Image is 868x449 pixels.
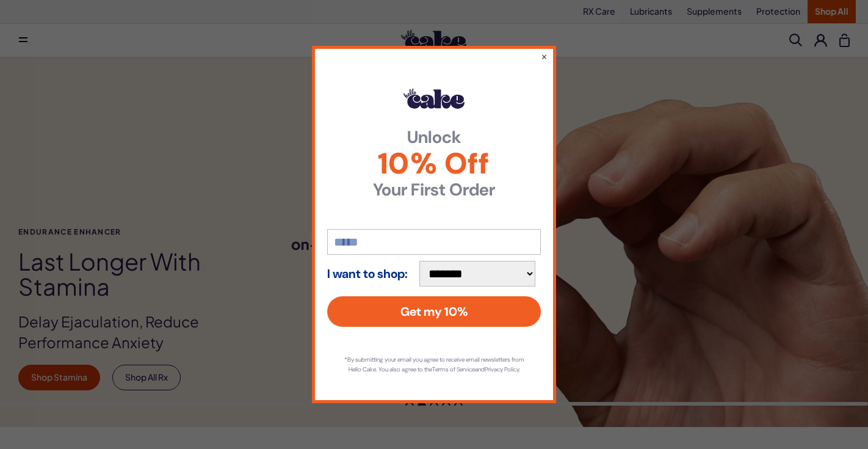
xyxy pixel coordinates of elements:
a: Privacy Policy [485,365,519,373]
strong: Unlock [327,129,541,146]
p: *By submitting your email you agree to receive email newsletters from Hello Cake. You also agree ... [339,355,529,374]
strong: Your First Order [327,181,541,199]
button: Get my 10% [327,296,541,327]
a: Terms of Service [432,365,475,373]
strong: I want to shop: [327,267,408,280]
span: 10% Off [327,149,541,178]
button: × [541,50,548,62]
img: Hello Cake [403,89,465,108]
